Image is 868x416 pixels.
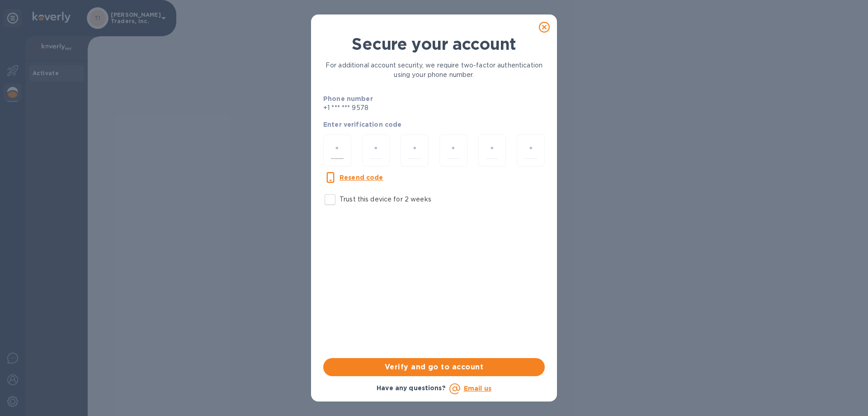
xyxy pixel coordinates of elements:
p: For additional account security, we require two-factor authentication using your phone number. [323,61,545,80]
p: Enter verification code [323,120,545,129]
b: Phone number [323,95,373,102]
button: Verify and go to account [323,358,545,376]
p: Trust this device for 2 weeks [340,195,431,204]
h1: Secure your account [323,34,545,53]
b: Have any questions? [377,384,446,392]
a: Email us [464,385,491,392]
span: Verify and go to account [330,362,538,373]
u: Resend code [340,174,383,181]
